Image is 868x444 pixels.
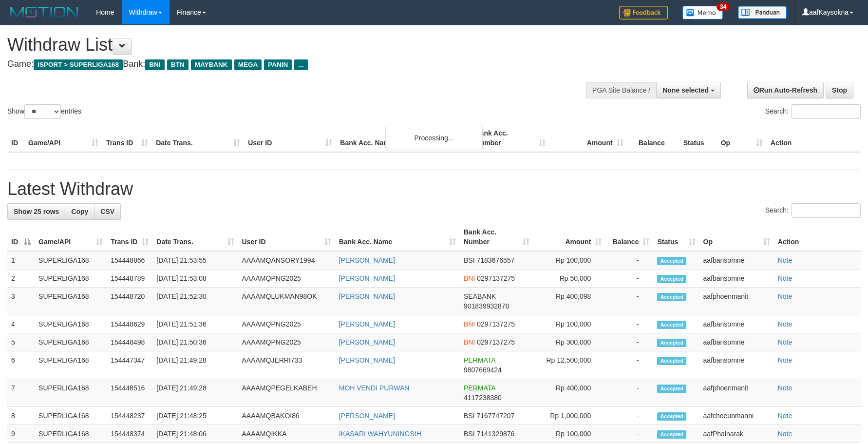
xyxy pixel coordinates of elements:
th: Status [679,124,717,152]
span: BNI [145,59,164,70]
a: Note [778,274,793,282]
span: BTN [167,59,189,70]
td: - [605,379,653,407]
td: - [605,407,653,425]
th: Action [767,124,861,152]
span: Copy 7167747207 to clipboard [476,412,514,420]
img: MOTION_logo.png [7,5,81,19]
td: SUPERLIGA168 [35,315,107,333]
td: Rp 100,000 [533,251,605,270]
td: aafphoenmanit [699,379,774,407]
th: Date Trans. [152,124,244,152]
td: Rp 300,000 [533,333,605,351]
td: aafbansomne [699,270,774,288]
td: 8 [7,407,35,425]
td: Rp 12,500,000 [533,351,605,379]
td: aafbansomne [699,333,774,351]
td: 154448237 [107,407,152,425]
td: aafbansomne [699,251,774,270]
th: Amount [549,124,627,152]
span: MAYBANK [191,59,232,70]
td: AAAAMQPNG2025 [238,333,335,351]
span: Show 25 rows [14,208,59,215]
td: aafbansomne [699,351,774,379]
td: - [605,351,653,379]
a: Copy [65,203,94,220]
th: User ID: activate to sort column ascending [238,223,335,251]
td: 154448789 [107,270,152,288]
span: BNI [464,274,475,282]
td: SUPERLIGA168 [35,333,107,351]
th: Bank Acc. Number: activate to sort column ascending [460,223,533,251]
td: Rp 100,000 [533,315,605,333]
img: Button%20Memo.svg [682,6,723,19]
a: CSV [94,203,121,220]
td: SUPERLIGA168 [35,379,107,407]
span: Copy [71,208,88,215]
input: Search: [792,104,861,119]
span: ISPORT > SUPERLIGA168 [34,59,123,70]
th: Balance: activate to sort column ascending [605,223,653,251]
td: [DATE] 21:49:28 [152,379,238,407]
input: Search: [792,203,861,218]
label: Search: [765,203,861,218]
label: Search: [765,104,861,119]
a: Note [778,292,793,300]
th: Op [717,124,767,152]
td: Rp 400,098 [533,288,605,315]
a: Note [778,430,793,438]
span: BNI [464,320,475,328]
a: Stop [826,82,853,98]
td: 5 [7,333,35,351]
span: MEGA [234,59,262,70]
td: aafPhalnarak [699,425,774,443]
td: 1 [7,251,35,270]
td: [DATE] 21:53:08 [152,270,238,288]
td: AAAAMQPEGELKABEH [238,379,335,407]
button: None selected [656,82,721,98]
td: 154448720 [107,288,152,315]
a: [PERSON_NAME] [339,292,395,300]
td: - [605,251,653,270]
span: Copy 0297137275 to clipboard [477,338,515,346]
span: Accepted [657,257,686,265]
span: BSI [464,412,475,420]
td: SUPERLIGA168 [35,425,107,443]
td: 154448866 [107,251,152,270]
span: Copy 9807669424 to clipboard [464,366,502,374]
span: PERMATA [464,356,495,364]
th: Bank Acc. Name [336,124,471,152]
th: Trans ID: activate to sort column ascending [107,223,152,251]
span: Accepted [657,321,686,329]
a: Note [778,338,793,346]
span: Accepted [657,293,686,301]
label: Show entries [7,104,81,119]
td: - [605,288,653,315]
a: Note [778,256,793,264]
td: [DATE] 21:50:36 [152,333,238,351]
th: ID: activate to sort column descending [7,223,35,251]
h1: Withdraw List [7,35,569,55]
a: [PERSON_NAME] [339,256,395,264]
td: AAAAMQJERRI733 [238,351,335,379]
td: aafphoenmanit [699,288,774,315]
span: BNI [464,338,475,346]
th: ID [7,124,24,152]
td: [DATE] 21:48:25 [152,407,238,425]
a: [PERSON_NAME] [339,412,395,420]
select: Showentries [24,104,61,119]
td: 9 [7,425,35,443]
a: MOH VENDI PURWAN [339,384,410,392]
td: Rp 400,000 [533,379,605,407]
td: SUPERLIGA168 [35,351,107,379]
th: Bank Acc. Number [471,124,549,152]
a: Note [778,384,793,392]
span: None selected [662,86,709,94]
span: PANIN [264,59,292,70]
span: CSV [100,208,114,215]
a: Note [778,320,793,328]
span: Accepted [657,275,686,283]
span: Copy 901839932870 to clipboard [464,302,509,310]
td: aafchoeunmanni [699,407,774,425]
td: 3 [7,288,35,315]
